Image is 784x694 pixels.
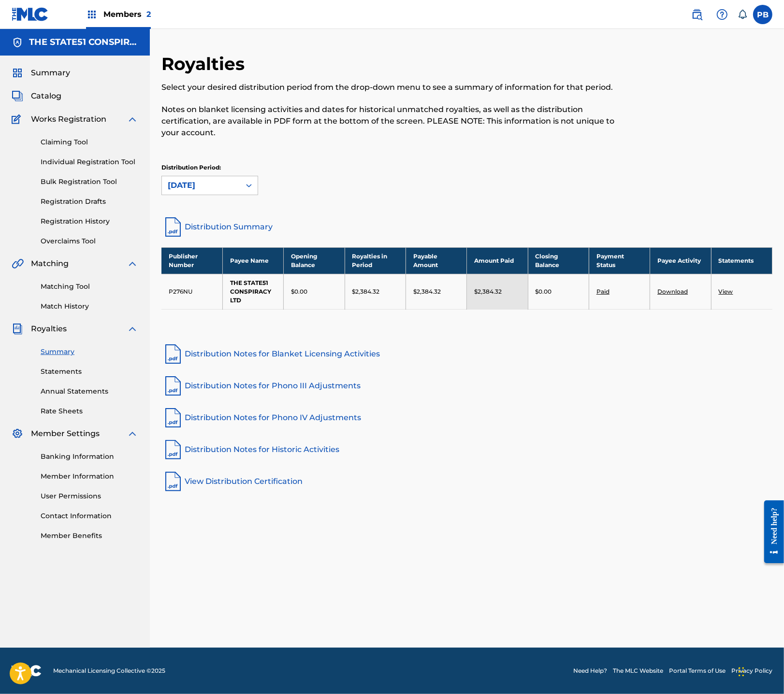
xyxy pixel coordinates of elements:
[222,274,283,309] td: THE STATE51 CONSPIRACY LTD
[161,163,258,172] p: Distribution Period:
[41,531,138,541] a: Member Benefits
[161,470,772,493] a: View Distribution Certification
[41,197,138,207] a: Registration Drafts
[613,666,663,675] a: The MLC Website
[731,666,772,675] a: Privacy Policy
[596,288,610,295] a: Paid
[127,113,138,125] img: expand
[86,9,98,20] img: Top Rightsholders
[345,247,406,274] th: Royalties in Period
[41,511,138,521] a: Contact Information
[146,10,151,19] span: 2
[711,247,772,274] th: Statements
[41,347,138,357] a: Summary
[161,247,222,274] th: Publisher Number
[291,287,307,296] p: $0.00
[712,5,732,24] div: Help
[161,374,772,397] a: Distribution Notes for Phono III Adjustments
[41,367,138,377] a: Statements
[31,113,106,125] span: Works Registration
[573,666,607,675] a: Need Help?
[406,247,466,274] th: Payable Amount
[161,342,185,366] img: pdf
[467,247,528,274] th: Amount Paid
[161,438,185,461] img: pdf
[161,82,632,93] p: Select your desired distribution period from the drop-down menu to see a summary of information f...
[753,5,772,24] div: User Menu
[738,10,747,19] div: Notifications
[41,236,138,246] a: Overclaims Tool
[31,67,70,79] span: Summary
[161,104,632,139] p: Notes on blanket licensing activities and dates for historical unmatched royalties, as well as th...
[161,342,772,366] a: Distribution Notes for Blanket Licensing Activities
[12,323,23,335] img: Royalties
[31,90,61,102] span: Catalog
[161,438,772,461] a: Distribution Notes for Historic Activities
[474,287,502,296] p: $2,384.32
[352,287,380,296] p: $2,384.32
[161,374,185,397] img: pdf
[12,428,23,439] img: Member Settings
[12,665,42,677] img: logo
[41,282,138,292] a: Matching Tool
[161,274,222,309] td: P276NU
[41,157,138,167] a: Individual Registration Tool
[12,90,61,102] a: CatalogCatalog
[127,428,138,439] img: expand
[687,5,707,24] a: Public Search
[536,287,552,296] p: $0.00
[161,406,185,429] img: pdf
[691,9,703,20] img: search
[41,386,138,397] a: Annual Statements
[41,301,138,312] a: Match History
[757,493,784,570] iframe: Resource Center
[716,9,728,20] img: help
[53,666,165,675] span: Mechanical Licensing Collective © 2025
[12,113,24,125] img: Works Registration
[12,67,23,79] img: Summary
[31,323,67,335] span: Royalties
[127,323,138,335] img: expand
[719,288,733,295] a: View
[41,471,138,482] a: Member Information
[41,137,138,147] a: Claiming Tool
[41,177,138,187] a: Bulk Registration Tool
[31,258,69,269] span: Matching
[168,180,234,191] div: [DATE]
[12,7,49,21] img: MLC Logo
[739,657,744,686] div: Drag
[284,247,345,274] th: Opening Balance
[161,406,772,429] a: Distribution Notes for Phono IV Adjustments
[222,247,283,274] th: Payee Name
[657,288,688,295] a: Download
[161,53,249,75] h2: Royalties
[413,287,441,296] p: $2,384.32
[736,648,784,694] iframe: Chat Widget
[31,428,100,439] span: Member Settings
[29,37,138,48] h5: THE STATE51 CONSPIRACY LTD
[41,452,138,462] a: Banking Information
[650,247,711,274] th: Payee Activity
[669,666,726,675] a: Portal Terms of Use
[103,9,151,20] span: Members
[12,37,23,48] img: Accounts
[528,247,589,274] th: Closing Balance
[41,406,138,416] a: Rate Sheets
[161,215,772,239] a: Distribution Summary
[12,258,24,269] img: Matching
[127,258,138,269] img: expand
[41,216,138,227] a: Registration History
[12,90,23,102] img: Catalog
[161,215,185,239] img: distribution-summary-pdf
[12,67,70,79] a: SummarySummary
[589,247,650,274] th: Payment Status
[41,491,138,501] a: User Permissions
[161,470,185,493] img: pdf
